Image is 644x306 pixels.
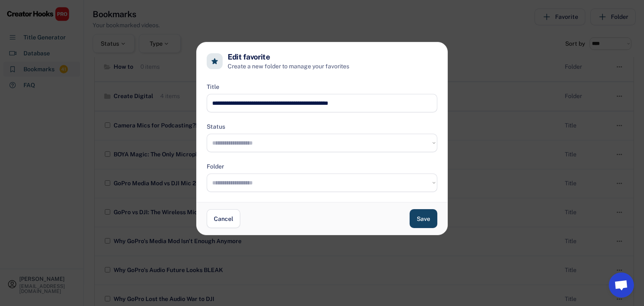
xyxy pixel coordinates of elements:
button: Cancel [207,209,240,228]
a: Open chat [609,272,634,298]
h6: Create a new folder to manage your favorites [228,62,437,71]
button: Save [410,209,437,228]
h4: Edit favorite [228,52,270,62]
div: Folder [207,162,224,171]
div: Title [207,83,219,91]
div: Status [207,122,225,131]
